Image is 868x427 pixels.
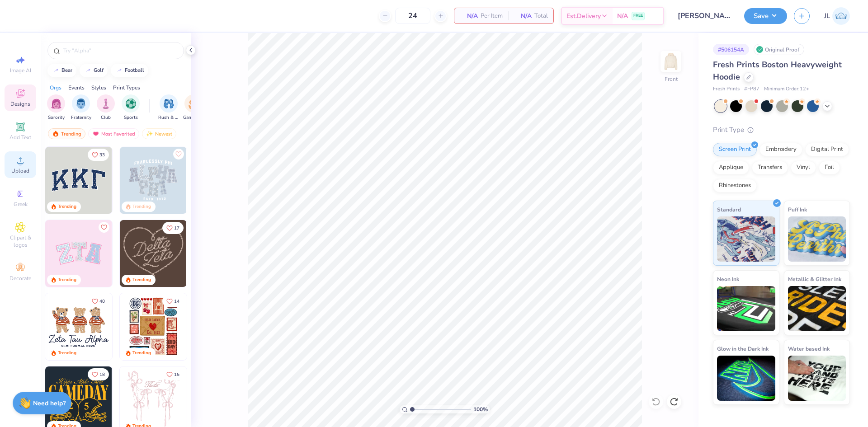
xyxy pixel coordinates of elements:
button: filter button [183,94,204,121]
img: Water based Ink [788,356,846,401]
div: golf [94,68,104,73]
div: Screen Print [713,143,757,156]
img: 5ee11766-d822-42f5-ad4e-763472bf8dcf [112,220,179,287]
span: Designs [10,100,30,108]
button: filter button [71,94,91,121]
img: 3b9aba4f-e317-4aa7-a679-c95a879539bd [45,147,112,214]
div: Transfers [752,161,788,174]
img: d12c9beb-9502-45c7-ae94-40b97fdd6040 [112,293,179,360]
img: 12710c6a-dcc0-49ce-8688-7fe8d5f96fe2 [120,220,187,287]
span: Upload [11,167,29,174]
button: Like [88,149,109,161]
div: filter for Club [97,94,115,121]
img: Newest.gif [146,131,153,137]
span: 15 [174,372,179,377]
span: Puff Ink [788,205,807,214]
div: Trending [58,350,76,357]
input: – – [395,8,430,24]
img: trend_line.gif [52,68,60,73]
span: N/A [514,11,532,21]
div: filter for Game Day [183,94,204,121]
span: Est. Delivery [566,11,601,21]
span: Standard [717,205,741,214]
button: Like [88,368,109,380]
span: Fraternity [71,114,91,121]
button: Like [99,222,109,233]
span: 40 [99,299,105,304]
a: JL [824,7,850,25]
img: Rush & Bid Image [164,99,174,109]
span: Neon Ink [717,274,739,284]
div: Original Proof [754,44,804,55]
div: Print Type [713,125,850,135]
strong: Need help? [33,399,66,408]
img: a3be6b59-b000-4a72-aad0-0c575b892a6b [45,293,112,360]
button: filter button [122,94,140,121]
img: Game Day Image [189,99,199,109]
img: Sports Image [126,99,136,109]
div: Rhinestones [713,179,757,192]
span: 100 % [473,405,488,413]
img: Standard [717,216,775,262]
div: Trending [58,277,76,283]
span: Clipart & logos [5,234,36,249]
div: Digital Print [805,143,849,156]
div: filter for Rush & Bid [158,94,179,121]
span: Minimum Order: 12 + [764,85,809,93]
button: Like [162,222,184,234]
img: trend_line.gif [116,68,123,73]
span: Total [534,11,548,21]
span: Metallic & Glitter Ink [788,274,841,284]
span: Fresh Prints Boston Heavyweight Hoodie [713,59,842,82]
input: Try "Alpha" [62,46,178,55]
button: filter button [97,94,115,121]
img: Sorority Image [51,99,61,109]
span: Water based Ink [788,344,830,353]
span: N/A [617,11,628,21]
div: Events [68,84,85,92]
div: Trending [132,203,151,210]
div: Styles [91,84,106,92]
div: football [125,68,144,73]
img: Neon Ink [717,286,775,331]
span: Decorate [9,275,31,282]
button: bear [47,64,76,77]
img: ead2b24a-117b-4488-9b34-c08fd5176a7b [186,220,253,287]
span: # FP87 [744,85,759,93]
img: Puff Ink [788,216,846,262]
div: Applique [713,161,749,174]
img: Fraternity Image [76,99,86,109]
div: Most Favorited [88,128,139,139]
img: trend_line.gif [85,68,92,73]
div: Trending [58,203,76,210]
span: Sorority [48,114,65,121]
span: 18 [99,372,105,377]
button: football [111,64,148,77]
span: Greek [14,201,28,208]
span: 33 [99,153,105,157]
div: # 506154A [713,44,749,55]
button: filter button [158,94,179,121]
input: Untitled Design [671,7,737,25]
button: Like [162,368,184,380]
div: bear [61,68,72,73]
button: golf [80,64,108,77]
button: Like [173,149,184,160]
div: filter for Sports [122,94,140,121]
img: Metallic & Glitter Ink [788,286,846,331]
img: most_fav.gif [92,131,99,137]
img: a3f22b06-4ee5-423c-930f-667ff9442f68 [186,147,253,214]
img: 6de2c09e-6ade-4b04-8ea6-6dac27e4729e [120,293,187,360]
div: Trending [48,128,85,139]
span: FREE [633,13,643,19]
img: Club Image [101,99,111,109]
div: Print Types [113,84,140,92]
span: Per Item [481,11,503,21]
div: Embroidery [759,143,802,156]
div: Orgs [50,84,61,92]
span: Sports [124,114,138,121]
span: 17 [174,226,179,230]
button: Like [162,295,184,307]
span: Fresh Prints [713,85,740,93]
span: N/A [460,11,478,21]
